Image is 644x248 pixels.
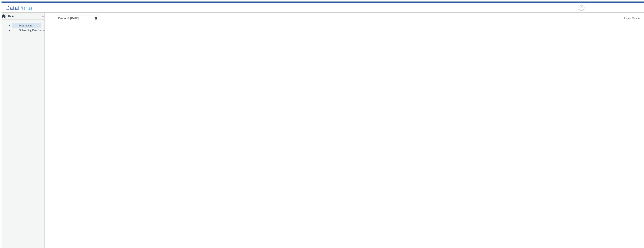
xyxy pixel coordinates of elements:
[579,5,585,11] div: Help
[12,28,41,33] a: Onboarding Data Import
[624,17,641,20] a: This is available for Darling Employees only
[18,5,34,11] span: Portal
[8,15,41,18] span: Home
[12,23,41,28] a: Data Import
[2,20,44,36] p-accordion-content: Home
[5,5,18,11] span: Data
[2,13,44,20] p-accordion-header: Home
[58,17,79,20] span: Data as of: [DATE]
[585,6,641,10] ng-select: null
